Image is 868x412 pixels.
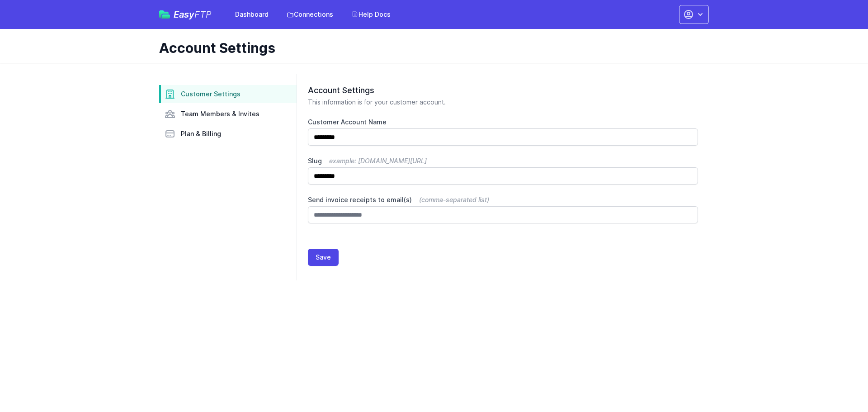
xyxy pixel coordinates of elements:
[308,98,698,107] p: This information is for your customer account.
[194,9,212,20] span: FTP
[181,129,221,138] span: Plan & Billing
[346,6,396,23] a: Help Docs
[281,6,339,23] a: Connections
[181,109,259,118] span: Team Members & Invites
[329,157,427,165] span: example: [DOMAIN_NAME][URL]
[308,118,698,127] label: Customer Account Name
[159,40,702,56] h1: Account Settings
[308,195,698,204] label: Send invoice receipts to email(s)
[159,105,297,123] a: Team Members & Invites
[159,10,170,19] img: easyftp_logo.png
[308,85,698,96] h2: Account Settings
[174,10,212,19] span: Easy
[181,90,241,99] span: Customer Settings
[159,85,297,103] a: Customer Settings
[308,156,698,166] label: Slug
[159,10,212,19] a: EasyFTP
[419,196,489,204] span: (comma-separated list)
[159,125,297,143] a: Plan & Billing
[308,249,339,266] button: Save
[230,6,274,23] a: Dashboard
